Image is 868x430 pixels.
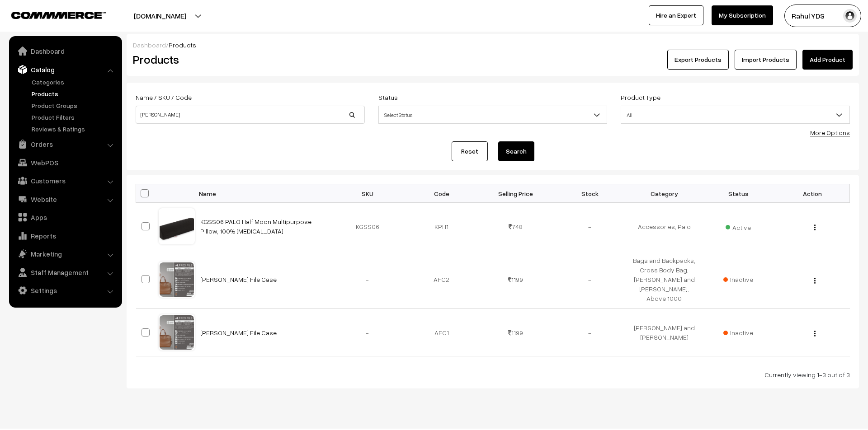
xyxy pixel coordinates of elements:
[553,250,627,309] td: -
[712,5,773,25] a: My Subscription
[479,184,553,203] th: Selling Price
[701,184,775,203] th: Status
[102,5,218,27] button: [DOMAIN_NAME]
[11,191,119,207] a: Website
[133,41,166,49] a: Dashboard
[621,93,660,102] label: Product Type
[169,41,196,49] span: Products
[11,173,119,189] a: Customers
[627,250,701,309] td: Bags and Backpacks, Cross Body Bag, [PERSON_NAME] and [PERSON_NAME], Above 1000
[726,220,751,232] span: Active
[775,184,849,203] th: Action
[11,228,119,244] a: Reports
[11,43,119,59] a: Dashboard
[330,203,405,250] td: KGSS06
[11,209,119,225] a: Apps
[814,278,816,284] img: Menu
[11,12,106,19] img: COMMMERCE
[200,329,277,337] a: [PERSON_NAME] File Case
[667,50,729,70] button: Export Products
[11,9,90,20] a: COMMMERCE
[378,106,608,124] span: Select Status
[405,250,479,309] td: AFC2
[195,184,330,203] th: Name
[133,52,364,66] h2: Products
[29,101,119,110] a: Product Groups
[11,61,119,78] a: Catalog
[735,50,797,70] a: Import Products
[378,93,398,102] label: Status
[133,40,853,50] div: /
[405,203,479,250] td: KPH1
[11,136,119,152] a: Orders
[814,331,816,337] img: Menu
[29,77,119,87] a: Categories
[330,250,405,309] td: -
[723,275,753,284] span: Inactive
[627,203,701,250] td: Accessories, Palo
[784,5,861,27] button: Rahul YDS
[498,141,534,161] button: Search
[621,106,850,124] span: All
[479,309,553,356] td: 1199
[405,309,479,356] td: AFC1
[843,9,857,23] img: user
[405,184,479,203] th: Code
[621,107,849,123] span: All
[810,129,850,136] a: More Options
[649,5,703,25] a: Hire an Expert
[553,184,627,203] th: Stock
[29,124,119,134] a: Reviews & Ratings
[29,89,119,98] a: Products
[802,50,853,70] a: Add Product
[627,184,701,203] th: Category
[553,203,627,250] td: -
[200,218,311,235] a: KGSS06 PALO Half Moon Multipurpose Pillow, 100% [MEDICAL_DATA]
[553,309,627,356] td: -
[136,93,192,102] label: Name / SKU / Code
[136,370,850,379] div: Currently viewing 1-3 out of 3
[11,264,119,280] a: Staff Management
[479,250,553,309] td: 1199
[452,141,488,161] a: Reset
[11,282,119,299] a: Settings
[29,112,119,122] a: Product Filters
[814,224,816,230] img: Menu
[627,309,701,356] td: [PERSON_NAME] and [PERSON_NAME]
[379,107,607,123] span: Select Status
[479,203,553,250] td: 748
[723,328,753,337] span: Inactive
[136,106,365,124] input: Name / SKU / Code
[200,276,277,283] a: [PERSON_NAME] File Case
[11,154,119,171] a: WebPOS
[11,246,119,262] a: Marketing
[330,309,405,356] td: -
[330,184,405,203] th: SKU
